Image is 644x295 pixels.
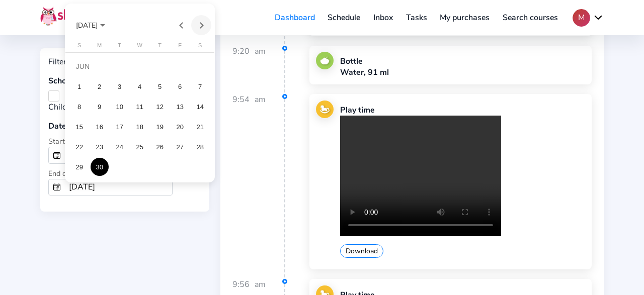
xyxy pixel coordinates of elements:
[170,137,190,157] td: June 27, 2025
[190,42,210,52] th: Saturday
[151,97,169,116] div: 12
[131,118,149,136] div: 18
[190,137,210,157] td: June 28, 2025
[91,158,109,176] div: 30
[110,96,130,117] td: June 10, 2025
[151,118,169,136] div: 19
[171,15,191,35] button: Previous month
[110,42,130,52] th: Tuesday
[69,157,90,177] td: June 29, 2025
[68,15,113,35] button: Choose month and year
[170,42,190,52] th: Friday
[91,97,109,116] div: 9
[90,42,110,52] th: Monday
[130,42,150,52] th: Wednesday
[90,76,110,96] td: June 2, 2025
[151,138,169,156] div: 26
[111,138,129,156] div: 24
[111,77,129,95] div: 3
[91,77,109,95] div: 2
[90,137,110,157] td: June 23, 2025
[76,21,98,30] span: [DATE]
[151,77,169,95] div: 5
[110,76,130,96] td: June 3, 2025
[171,138,189,156] div: 27
[70,158,89,176] div: 29
[191,138,209,156] div: 28
[131,97,149,116] div: 11
[171,97,189,116] div: 13
[170,76,190,96] td: June 6, 2025
[69,137,90,157] td: June 22, 2025
[150,42,170,52] th: Thursday
[171,77,189,95] div: 6
[91,118,109,136] div: 16
[69,117,90,137] td: June 15, 2025
[171,118,189,136] div: 20
[70,118,89,136] div: 15
[69,56,210,76] td: JUN
[191,97,209,116] div: 14
[70,138,89,156] div: 22
[190,76,210,96] td: June 7, 2025
[130,137,150,157] td: June 25, 2025
[190,117,210,137] td: June 21, 2025
[150,96,170,117] td: June 12, 2025
[69,96,90,117] td: June 8, 2025
[91,138,109,156] div: 23
[191,118,209,136] div: 21
[191,15,211,35] button: Next month
[69,42,90,52] th: Sunday
[130,117,150,137] td: June 18, 2025
[150,137,170,157] td: June 26, 2025
[110,117,130,137] td: June 17, 2025
[190,96,210,117] td: June 14, 2025
[111,118,129,136] div: 17
[90,96,110,117] td: June 9, 2025
[170,117,190,137] td: June 20, 2025
[70,77,89,95] div: 1
[90,157,110,177] td: June 30, 2025
[170,96,190,117] td: June 13, 2025
[111,97,129,116] div: 10
[191,77,209,95] div: 7
[131,77,149,95] div: 4
[131,138,149,156] div: 25
[150,117,170,137] td: June 19, 2025
[90,117,110,137] td: June 16, 2025
[150,76,170,96] td: June 5, 2025
[69,76,90,96] td: June 1, 2025
[110,137,130,157] td: June 24, 2025
[130,96,150,117] td: June 11, 2025
[70,97,89,116] div: 8
[130,76,150,96] td: June 4, 2025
